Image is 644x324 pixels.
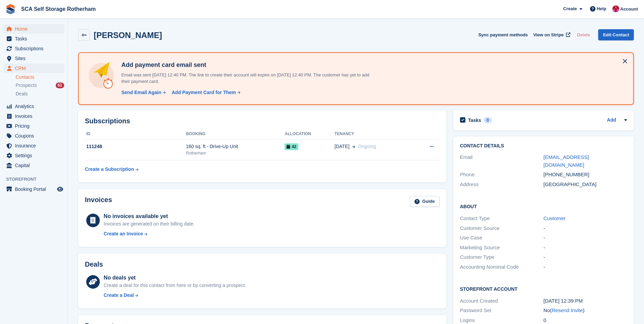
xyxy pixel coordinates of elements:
span: [DATE] [334,143,349,150]
div: [PHONE_NUMBER] [544,171,627,179]
button: Delete [574,29,593,40]
th: Tenancy [334,129,412,140]
h2: Invoices [85,196,112,207]
div: - [544,234,627,242]
a: Prospects 61 [16,82,64,89]
div: Create a deal for this contact from here or by converting a prospect. [104,282,246,289]
div: Customer Source [460,224,544,232]
span: Prospects [16,82,37,89]
img: stora-icon-8386f47178a22dfd0bd8f6a31ec36ba5ce8667c1dd55bd0f319d3a0aa187defe.svg [5,4,16,14]
img: Thomas Webb [612,5,619,12]
div: - [544,253,627,261]
a: View on Stripe [531,29,572,40]
span: View on Stripe [533,32,564,38]
h2: Tasks [468,117,481,123]
a: Create an Invoice [104,230,195,237]
h2: About [460,203,627,210]
a: menu [3,44,64,53]
span: Insurance [15,141,56,150]
th: Allocation [284,129,334,140]
div: Create a Subscription [85,166,134,173]
a: menu [3,161,64,170]
a: menu [3,111,64,121]
span: Booking Portal [15,184,56,194]
a: menu [3,141,64,150]
div: Phone [460,171,544,179]
div: [GEOGRAPHIC_DATA] [544,181,627,188]
a: Customer [544,215,566,221]
h2: Storefront Account [460,285,627,292]
span: Ongoing [358,144,376,149]
div: 111248 [85,143,186,150]
h2: Deals [85,260,103,268]
div: 0 [484,117,492,123]
span: Storefront [6,176,68,183]
span: Help [597,5,606,12]
div: 61 [56,83,64,88]
a: menu [3,24,64,34]
img: add-payment-card-4dbda4983b697a7845d177d07a5d71e8a16f1ec00487972de202a45f1e8132f5.svg [87,61,116,90]
div: Invoices are generated on their billing date. [104,220,195,228]
span: Deals [16,91,28,97]
a: SCA Self Storage Rotherham [18,3,98,15]
a: Resend Invite [552,307,583,313]
span: Account [620,6,638,13]
a: menu [3,151,64,160]
span: Capital [15,161,56,170]
div: [DATE] 12:39 PM [544,297,627,305]
span: Subscriptions [15,44,56,53]
span: Create [563,5,577,12]
a: Contacts [16,74,64,80]
div: Use Case [460,234,544,242]
div: Contact Type [460,215,544,222]
h2: [PERSON_NAME] [94,31,162,40]
div: Customer Type [460,253,544,261]
span: Coupons [15,131,56,141]
a: menu [3,34,64,43]
th: Booking [186,129,285,140]
div: - [544,244,627,252]
div: Account Created [460,297,544,305]
div: Send Email Again [121,89,161,96]
h4: Add payment card email sent [118,61,373,69]
a: Add [607,116,616,124]
div: Rotherham [186,150,285,156]
span: CRM [15,64,56,73]
div: Create a Deal [104,292,134,299]
div: - [544,224,627,232]
div: Accounting Nominal Code [460,263,544,271]
div: No invoices available yet [104,212,195,220]
div: Create an Invoice [104,230,143,237]
div: Marketing Source [460,244,544,252]
div: - [544,263,627,271]
span: Sites [15,54,56,63]
a: Create a Deal [104,292,246,299]
span: Analytics [15,102,56,111]
span: Tasks [15,34,56,43]
a: Add Payment Card for Them [169,89,241,96]
div: 160 sq. ft - Drive-Up Unit [186,143,285,150]
a: menu [3,64,64,73]
a: menu [3,54,64,63]
h2: Contact Details [460,143,627,149]
div: Address [460,181,544,188]
a: [EMAIL_ADDRESS][DOMAIN_NAME] [544,154,589,168]
h2: Subscriptions [85,117,440,125]
a: menu [3,184,64,194]
span: Home [15,24,56,34]
a: Preview store [56,185,64,193]
span: 42 [284,143,298,150]
span: Pricing [15,121,56,131]
th: ID [85,129,186,140]
p: Email was sent [DATE] 12:40 PM. The link to create their account will expire on [DATE] 12:40 PM. ... [118,72,373,85]
span: Invoices [15,111,56,121]
a: Guide [410,196,440,207]
a: menu [3,102,64,111]
a: menu [3,121,64,131]
button: Sync payment methods [478,29,528,40]
span: Settings [15,151,56,160]
div: Add Payment Card for Them [172,89,236,96]
div: No [544,307,627,314]
div: No deals yet [104,274,246,282]
span: ( ) [550,307,585,313]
